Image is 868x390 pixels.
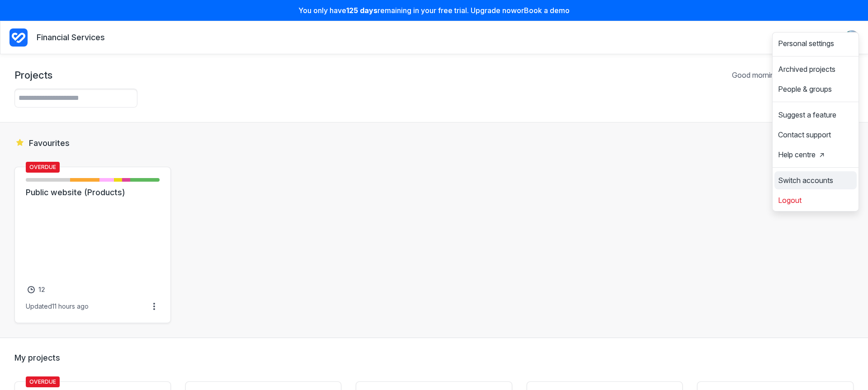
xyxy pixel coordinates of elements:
a: Personal settings [774,36,857,51]
span: Help centre [778,151,825,158]
h2: My projects [14,352,854,363]
a: Project Dashboard [9,27,28,48]
span: Contact support [778,131,831,138]
span: in a new tab [819,151,825,158]
a: Archived projects [774,62,857,76]
p: Financial Services [37,32,105,43]
a: Switch accounts [774,173,857,188]
span: Personal settings [778,40,834,47]
button: Logout [774,193,857,207]
summary: View Notifications [826,30,844,45]
button: View People & Groups [808,30,823,45]
span: People & groups [778,85,832,93]
button: Suggest a feature [774,108,857,122]
h2: Favourites [14,137,854,149]
span: Overdue [26,376,60,387]
strong: 125 days [346,6,377,15]
button: Toggle search bar [790,30,805,45]
span: Overdue [26,162,60,173]
span: Suggest a feature [778,111,836,118]
h1: Projects [14,69,52,81]
p: Good morning, [PERSON_NAME] 👋 [732,70,854,80]
button: Contact support [774,127,857,142]
span: Logout [778,197,802,204]
a: Public website (Products) [26,187,160,198]
p: You only have remaining in your free trial. Upgrade now or Book a demo [5,5,863,15]
span: Archived projects [778,66,835,73]
span: Switch accounts [778,177,833,184]
summary: View profile menu [844,30,859,45]
img: Your avatar [844,30,859,45]
div: Updated 11 hours ago [26,302,89,310]
a: 12 [26,284,47,295]
a: Help centre in a new tab [774,147,857,162]
a: People & groups [774,82,857,96]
